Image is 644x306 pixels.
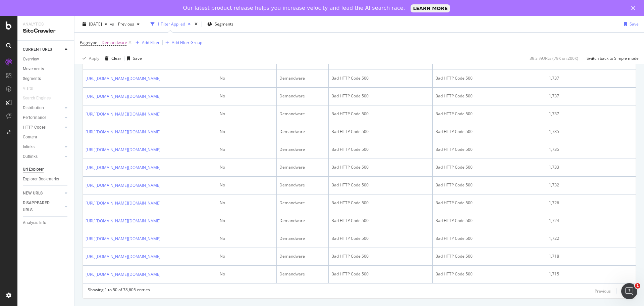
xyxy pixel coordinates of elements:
[23,134,69,141] a: Content
[435,146,543,152] div: Bad HTTP Code 500
[23,166,69,173] a: Url Explorer
[635,283,640,289] span: 1
[279,146,326,152] div: Demandware
[549,93,633,99] div: 1,737
[215,21,233,27] span: Segments
[86,111,161,118] a: [URL][DOMAIN_NAME][DOMAIN_NAME]
[435,129,543,135] div: Bad HTTP Code 500
[86,253,161,260] a: [URL][DOMAIN_NAME][DOMAIN_NAME]
[279,111,326,117] div: Demandware
[220,253,274,259] div: No
[183,5,405,11] div: Our latest product release helps you increase velocity and lead the AI search race.
[595,288,611,294] div: Previous
[220,129,274,135] div: No
[86,93,161,100] a: [URL][DOMAIN_NAME][DOMAIN_NAME]
[549,235,633,242] div: 1,722
[110,21,115,27] span: vs
[193,21,199,28] div: times
[435,93,543,99] div: Bad HTTP Code 500
[86,200,161,207] a: [URL][DOMAIN_NAME][DOMAIN_NAME]
[331,218,430,224] div: Bad HTTP Code 500
[23,56,69,63] a: Overview
[142,40,160,45] div: Add Filter
[549,75,633,81] div: 1,737
[621,283,637,299] iframe: Intercom live chat
[279,75,326,81] div: Demandware
[279,235,326,242] div: Demandware
[331,271,430,277] div: Bad HTTP Code 500
[115,19,142,30] button: Previous
[23,65,44,73] div: Movements
[220,235,274,242] div: No
[23,190,43,197] div: NEW URLS
[220,164,274,170] div: No
[23,190,63,197] a: NEW URLS
[331,75,430,81] div: Bad HTTP Code 500
[23,114,46,121] div: Performance
[279,93,326,99] div: Demandware
[124,53,142,64] button: Save
[23,104,63,112] a: Distribution
[23,27,69,35] div: SiteCrawler
[23,124,63,131] a: HTTP Codes
[172,40,202,45] div: Add Filter Group
[331,111,430,117] div: Bad HTTP Code 500
[23,104,44,112] div: Distribution
[23,143,35,150] div: Inlinks
[621,19,639,30] button: Save
[80,53,99,64] button: Apply
[115,21,134,27] span: Previous
[220,182,274,188] div: No
[98,40,101,45] span: =
[435,75,543,81] div: Bad HTTP Code 500
[86,271,161,278] a: [URL][DOMAIN_NAME][DOMAIN_NAME]
[102,53,121,64] button: Clear
[220,146,274,152] div: No
[23,200,63,214] a: DISAPPEARED URLS
[279,200,326,206] div: Demandware
[584,53,639,64] button: Switch back to Simple mode
[549,129,633,135] div: 1,735
[23,85,40,92] a: Visits
[23,176,59,183] div: Explorer Bookmarks
[279,271,326,277] div: Demandware
[23,21,69,27] div: Analytics
[411,4,450,12] a: LEARN MORE
[163,39,202,47] button: Add Filter Group
[279,218,326,224] div: Demandware
[331,164,430,170] div: Bad HTTP Code 500
[595,287,611,295] button: Previous
[88,287,150,295] div: Showing 1 to 50 of 78,605 entries
[23,114,63,121] a: Performance
[279,182,326,188] div: Demandware
[331,93,430,99] div: Bad HTTP Code 500
[549,164,633,170] div: 1,733
[220,75,274,81] div: No
[435,182,543,188] div: Bad HTTP Code 500
[23,95,57,102] a: Search Engines
[279,253,326,259] div: Demandware
[133,55,142,61] div: Save
[86,235,161,242] a: [URL][DOMAIN_NAME][DOMAIN_NAME]
[435,111,543,117] div: Bad HTTP Code 500
[331,253,430,259] div: Bad HTTP Code 500
[23,95,51,102] div: Search Engines
[23,219,69,226] a: Analysis Info
[23,153,63,160] a: Outlinks
[435,271,543,277] div: Bad HTTP Code 500
[86,164,161,171] a: [URL][DOMAIN_NAME][DOMAIN_NAME]
[86,146,161,153] a: [URL][DOMAIN_NAME][DOMAIN_NAME]
[23,75,69,82] a: Segments
[23,200,57,214] div: DISAPPEARED URLS
[549,111,633,117] div: 1,737
[23,85,33,92] div: Visits
[331,235,430,242] div: Bad HTTP Code 500
[111,55,121,61] div: Clear
[549,200,633,206] div: 1,726
[530,55,578,61] div: 39.3 % URLs ( 79K on 200K )
[220,271,274,277] div: No
[205,19,236,30] button: Segments
[220,111,274,117] div: No
[23,46,52,53] div: CURRENT URLS
[279,129,326,135] div: Demandware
